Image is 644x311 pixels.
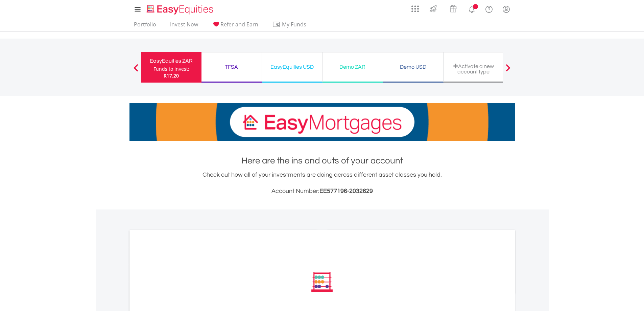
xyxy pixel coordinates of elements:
[167,21,201,31] a: Invest Now
[327,62,379,72] div: Demo ZAR
[407,2,423,13] a: AppsGrid
[129,170,515,196] div: Check out how all of your investments are doing across different asset classes you hold.
[448,3,459,14] img: vouchers-v2.svg
[443,2,463,14] a: Vouchers
[206,62,258,72] div: TFSA
[144,2,216,15] a: Home page
[153,66,189,72] div: Funds to invest:
[266,62,318,72] div: EasyEquities USD
[209,21,261,31] a: Refer and Earn
[164,72,179,79] span: R17.20
[411,5,419,13] img: grid-menu-icon.svg
[448,63,500,74] div: Activate a new account type
[387,62,439,72] div: Demo USD
[319,188,373,194] span: EE577196-2032629
[428,3,439,14] img: thrive-v2.svg
[145,56,197,66] div: EasyEquities ZAR
[272,20,316,29] span: My Funds
[463,2,480,15] a: Notifications
[498,2,515,17] a: My Profile
[129,186,515,196] h3: Account Number:
[480,2,498,15] a: FAQ's and Support
[131,21,159,31] a: Portfolio
[220,21,258,28] span: Refer and Earn
[129,103,515,141] img: EasyMortage Promotion Banner
[129,155,515,167] h1: Here are the ins and outs of your account
[145,4,216,15] img: EasyEquities_Logo.png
